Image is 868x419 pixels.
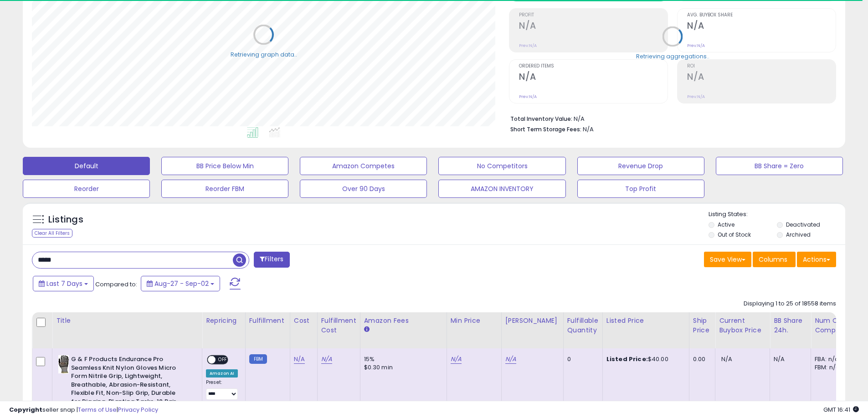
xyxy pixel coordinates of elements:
[786,231,811,238] label: Archived
[567,355,596,363] div: 0
[636,52,709,60] div: Retrieving aggregations..
[364,326,370,334] small: Amazon Fees.
[364,316,443,326] div: Amazon Fees
[753,252,796,267] button: Columns
[206,316,241,326] div: Repricing
[606,355,682,363] div: $40.00
[161,180,288,198] button: Reorder FBM
[294,316,313,326] div: Cost
[438,157,565,175] button: No Competitors
[118,405,158,414] a: Privacy Policy
[294,355,305,364] a: N/A
[451,355,462,364] a: N/A
[32,229,72,238] div: Clear All Filters
[9,405,42,414] strong: Copyright
[206,379,238,400] div: Preset:
[716,157,843,175] button: BB Share = Zero
[823,405,859,414] span: 2025-09-10 16:41 GMT
[709,210,845,219] p: Listing States:
[206,369,238,378] div: Amazon AI
[9,406,158,414] div: seller snap | |
[606,316,685,326] div: Listed Price
[718,231,751,238] label: Out of Stock
[704,252,751,267] button: Save View
[249,354,267,364] small: FBM
[300,180,427,198] button: Over 90 Days
[300,157,427,175] button: Amazon Competes
[438,180,565,198] button: AMAZON INVENTORY
[141,276,220,291] button: Aug-27 - Sep-02
[719,316,766,335] div: Current Buybox Price
[216,356,230,364] span: OFF
[505,316,560,326] div: [PERSON_NAME]
[249,316,286,326] div: Fulfillment
[693,355,708,363] div: 0.00
[505,355,516,364] a: N/A
[759,255,787,264] span: Columns
[774,316,807,335] div: BB Share 24h.
[364,363,440,372] div: $0.30 min
[797,252,836,267] button: Actions
[254,252,289,268] button: Filters
[154,279,209,288] span: Aug-27 - Sep-02
[567,316,599,335] div: Fulfillable Quantity
[693,316,711,335] div: Ship Price
[721,355,732,363] span: N/A
[58,355,69,373] img: 51KOZd1TeeS._SL40_.jpg
[71,355,182,408] b: G & F Products Endurance Pro Seamless Knit Nylon Gloves Micro Form Nitrile Grip, Lightweight, Bre...
[95,280,137,289] span: Compared to:
[815,363,845,372] div: FBM: n/a
[48,213,83,226] h5: Listings
[56,316,198,326] div: Title
[606,355,648,363] b: Listed Price:
[321,355,332,364] a: N/A
[774,355,804,363] div: N/A
[23,157,150,175] button: Default
[321,316,356,335] div: Fulfillment Cost
[718,221,734,228] label: Active
[364,355,440,363] div: 15%
[161,157,288,175] button: BB Price Below Min
[815,316,848,335] div: Num of Comp.
[577,180,704,198] button: Top Profit
[451,316,498,326] div: Min Price
[577,157,704,175] button: Revenue Drop
[33,276,94,291] button: Last 7 Days
[786,221,820,228] label: Deactivated
[78,405,117,414] a: Terms of Use
[815,355,845,363] div: FBA: n/a
[23,180,150,198] button: Reorder
[744,300,836,308] div: Displaying 1 to 25 of 18558 items
[46,279,82,288] span: Last 7 Days
[231,50,297,58] div: Retrieving graph data..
